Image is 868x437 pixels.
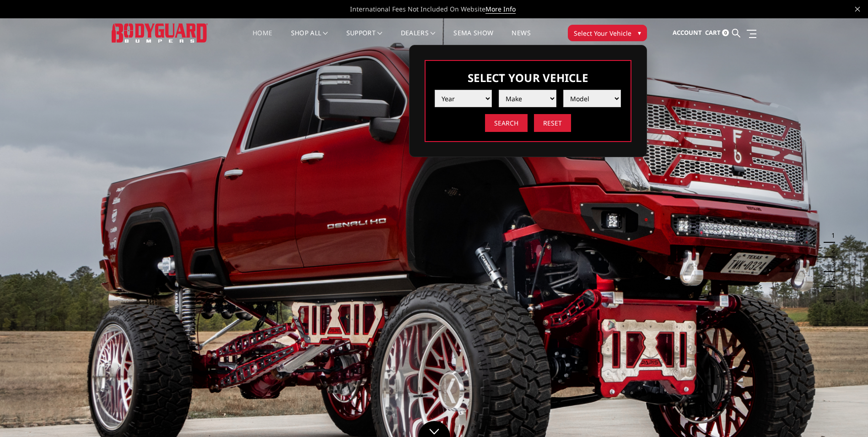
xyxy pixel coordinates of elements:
[673,21,702,45] a: Account
[638,28,641,38] span: ▾
[512,30,530,48] a: News
[534,114,571,132] input: Reset
[499,90,556,107] select: Please select the value from list.
[826,228,835,243] button: 1 of 5
[485,114,528,132] input: Search
[401,30,436,48] a: Dealers
[822,393,868,437] iframe: Chat Widget
[112,23,208,42] img: BODYGUARD BUMPERS
[826,287,835,301] button: 5 of 5
[253,30,272,48] a: Home
[435,90,492,107] select: Please select the value from list.
[485,5,516,14] a: More Info
[826,257,835,272] button: 3 of 5
[826,243,835,257] button: 2 of 5
[574,28,631,38] span: Select Your Vehicle
[435,70,621,85] h3: Select Your Vehicle
[346,30,383,48] a: Support
[568,25,647,41] button: Select Your Vehicle
[453,30,493,48] a: SEMA Show
[722,29,729,36] span: 0
[291,30,328,48] a: shop all
[826,272,835,287] button: 4 of 5
[673,28,702,37] span: Account
[705,21,729,45] a: Cart 0
[705,28,721,37] span: Cart
[418,421,450,437] a: Click to Down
